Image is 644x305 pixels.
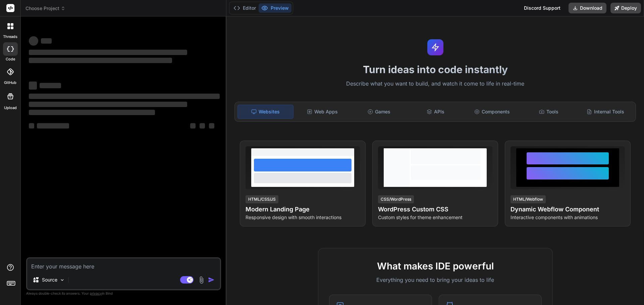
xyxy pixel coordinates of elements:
[352,105,407,119] div: Games
[200,123,205,129] span: ‌
[209,123,214,129] span: ‌
[29,94,220,99] span: ‌
[29,50,187,55] span: ‌
[25,5,65,12] span: Choose Project
[40,83,61,88] span: ‌
[26,290,221,297] p: Always double-check its answers. Your in Bind
[378,205,492,214] h4: WordPress Custom CSS
[29,123,34,129] span: ‌
[41,38,52,44] span: ‌
[42,276,57,283] p: Source
[465,105,520,119] div: Components
[59,277,65,283] img: Pick Models
[230,80,640,88] p: Describe what you want to build, and watch it come to life in real-time
[37,123,69,129] span: ‌
[408,105,463,119] div: APIs
[29,110,155,115] span: ‌
[378,195,414,203] div: CSS/WordPress
[4,105,17,111] label: Upload
[208,276,215,283] img: icon
[198,276,205,284] img: attachment
[521,105,577,119] div: Tools
[6,56,15,62] label: code
[29,58,172,63] span: ‌
[230,63,640,75] h1: Turn ideas into code instantly
[29,36,38,46] span: ‌
[246,205,360,214] h4: Modern Landing Page
[3,34,17,40] label: threads
[329,276,542,284] p: Everything you need to bring your ideas to life
[329,259,542,273] h2: What makes IDE powerful
[29,102,187,107] span: ‌
[520,3,565,13] div: Discord Support
[246,195,278,203] div: HTML/CSS/JS
[511,195,546,203] div: HTML/Webflow
[578,105,633,119] div: Internal Tools
[511,214,625,221] p: Interactive components with animations
[29,82,37,90] span: ‌
[259,3,291,13] button: Preview
[231,3,259,13] button: Editor
[378,214,492,221] p: Custom styles for theme enhancement
[569,3,606,13] button: Download
[246,214,360,221] p: Responsive design with smooth interactions
[237,105,293,119] div: Websites
[511,205,625,214] h4: Dynamic Webflow Component
[190,123,196,129] span: ‌
[610,3,641,13] button: Deploy
[90,291,102,295] span: privacy
[4,80,16,86] label: GitHub
[295,105,350,119] div: Web Apps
